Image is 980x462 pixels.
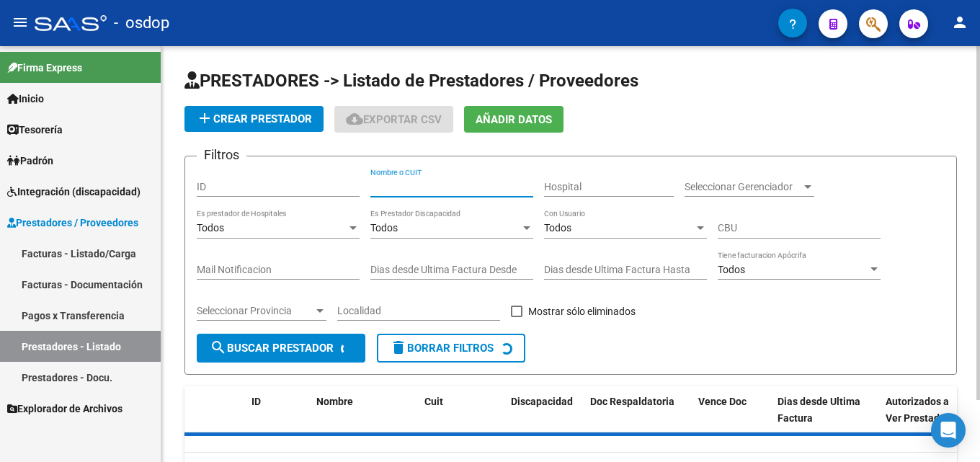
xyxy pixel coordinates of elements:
[246,386,311,434] datatable-header-cell: ID
[7,184,141,200] span: Integración (discapacidad)
[685,181,801,193] span: Seleccionar Gerenciador
[7,60,82,76] span: Firma Express
[772,386,880,434] datatable-header-cell: Dias desde Ultima Factura
[196,110,213,127] mat-icon: add
[718,264,745,275] span: Todos
[210,339,227,356] mat-icon: search
[544,222,571,234] span: Todos
[197,334,365,363] button: Buscar Prestador
[184,106,324,132] button: Crear Prestador
[931,413,966,448] div: Open Intercom Messenger
[424,396,443,407] span: Cuit
[7,153,53,169] span: Padrón
[346,113,442,126] span: Exportar CSV
[390,339,407,356] mat-icon: delete
[692,386,772,434] datatable-header-cell: Vence Doc
[419,386,505,434] datatable-header-cell: Cuit
[346,110,363,128] mat-icon: cloud_download
[197,305,313,317] span: Seleccionar Provincia
[7,91,44,107] span: Inicio
[698,396,747,407] span: Vence Doc
[251,396,261,407] span: ID
[951,14,968,31] mat-icon: person
[584,386,692,434] datatable-header-cell: Doc Respaldatoria
[7,215,138,231] span: Prestadores / Proveedores
[390,342,494,355] span: Borrar Filtros
[778,396,860,424] span: Dias desde Ultima Factura
[528,303,636,320] span: Mostrar sólo eliminados
[210,342,334,355] span: Buscar Prestador
[196,112,312,125] span: Crear Prestador
[114,7,169,39] span: - osdop
[334,106,453,133] button: Exportar CSV
[505,386,584,434] datatable-header-cell: Discapacidad
[197,145,246,165] h3: Filtros
[476,113,552,126] span: Añadir Datos
[316,396,353,407] span: Nombre
[377,334,525,363] button: Borrar Filtros
[590,396,674,407] span: Doc Respaldatoria
[12,14,29,31] mat-icon: menu
[7,122,63,138] span: Tesorería
[880,386,959,434] datatable-header-cell: Autorizados a Ver Prestador
[311,386,419,434] datatable-header-cell: Nombre
[7,401,122,417] span: Explorador de Archivos
[464,106,563,133] button: Añadir Datos
[197,222,224,234] span: Todos
[370,222,398,234] span: Todos
[511,396,573,407] span: Discapacidad
[886,396,949,424] span: Autorizados a Ver Prestador
[184,71,638,91] span: PRESTADORES -> Listado de Prestadores / Proveedores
